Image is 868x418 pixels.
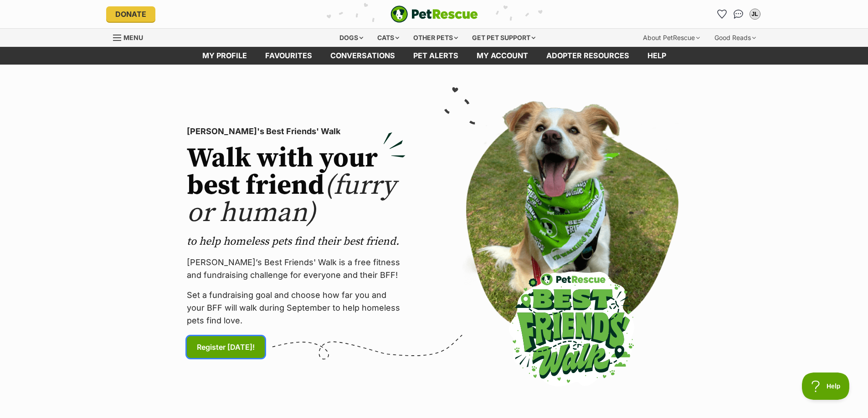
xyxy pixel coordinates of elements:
div: Good Reads [708,29,762,47]
a: Donate [106,6,155,22]
a: Register [DATE]! [187,336,265,358]
p: to help homeless pets find their best friend. [187,234,406,249]
span: (furry or human) [187,169,396,230]
a: PetRescue [390,5,478,23]
p: [PERSON_NAME]'s Best Friends' Walk [187,125,406,138]
h2: Walk with your best friend [187,145,406,227]
a: Help [638,47,675,65]
a: My profile [193,47,256,65]
div: Dogs [333,29,370,47]
div: Cats [371,29,406,47]
a: Menu [113,29,149,45]
a: Favourites [256,47,321,65]
button: My account [748,7,762,21]
div: JL [750,10,760,19]
a: conversations [321,47,404,65]
p: Set a fundraising goal and choose how far you and your BFF will walk during September to help hom... [187,289,406,327]
a: Favourites [715,7,729,21]
div: Other pets [407,29,464,47]
iframe: Help Scout Beacon - Open [802,373,850,400]
img: logo-e224e6f780fb5917bec1dbf3a21bbac754714ae5b6737aabdf751b685950b380.svg [390,5,478,23]
div: Get pet support [466,29,542,47]
a: Pet alerts [404,47,467,65]
span: Menu [123,34,143,41]
a: Conversations [731,7,746,21]
ul: Account quick links [715,7,762,21]
div: About PetRescue [637,29,706,47]
p: [PERSON_NAME]’s Best Friends' Walk is a free fitness and fundraising challenge for everyone and t... [187,256,406,282]
a: My account [467,47,537,65]
img: chat-41dd97257d64d25036548639549fe6c8038ab92f7586957e7f3b1b290dea8141.svg [734,10,743,19]
span: Register [DATE]! [197,342,255,353]
a: Adopter resources [537,47,638,65]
